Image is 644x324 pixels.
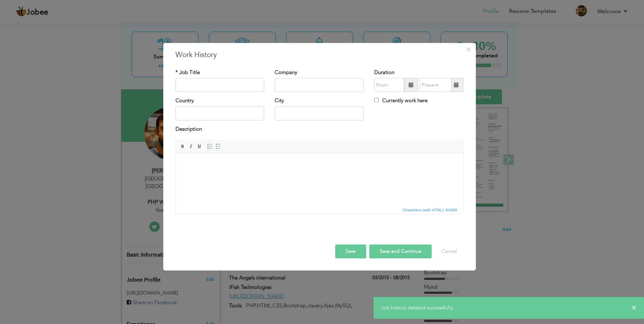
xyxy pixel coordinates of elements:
[175,125,202,133] label: Description
[175,97,194,105] label: Country
[206,143,214,151] a: Insert/Remove Numbered List
[275,97,284,105] label: City
[401,207,459,213] span: Characters (with HTML): 0/4000
[179,143,187,151] a: Bold
[187,143,195,151] a: Italic
[214,143,222,151] a: Insert/Remove Bulleted List
[275,69,297,76] label: Company
[176,154,463,206] iframe: Rich Text Editor, workEditor
[420,78,451,92] input: Present
[196,143,203,151] a: Underline
[381,304,454,311] span: Job history deleted successfully.
[435,245,464,259] button: Cancel
[374,97,427,105] label: Currently work here
[374,98,379,103] input: Currently work here
[369,245,432,259] button: Save and Continue
[374,69,394,76] label: Duration
[631,304,637,311] span: ×
[401,207,460,213] div: Statistics
[175,50,464,60] h3: Work History
[465,43,471,56] span: ×
[463,44,474,55] button: Close
[374,78,404,92] input: From
[175,69,200,76] label: * Job Title
[335,245,366,259] button: Save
